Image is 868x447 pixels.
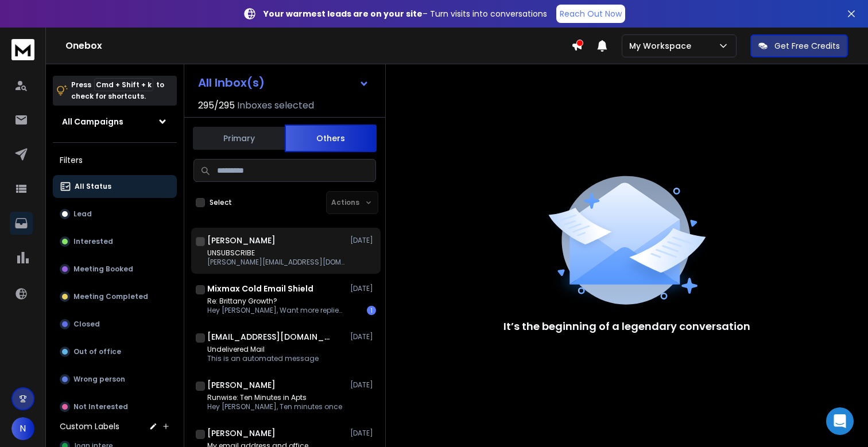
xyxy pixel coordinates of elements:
[556,5,625,23] a: Reach Out Now
[193,126,285,151] button: Primary
[73,292,148,301] p: Meeting Completed
[207,354,319,363] p: This is an automated message
[11,417,34,440] button: N
[73,237,113,246] p: Interested
[210,198,232,207] label: Select
[53,175,177,198] button: All Status
[73,265,133,274] p: Meeting Booked
[263,8,423,20] strong: Your warmest leads are on your site
[207,248,345,258] p: UNSUBSCRIBE
[350,236,376,245] p: [DATE]
[198,77,265,88] h1: All Inbox(s)
[60,421,119,432] h3: Custom Labels
[73,375,125,384] p: Wrong person
[207,402,342,411] p: Hey [PERSON_NAME], Ten minutes once
[503,318,750,335] p: It’s the beginning of a legendary conversation
[73,347,121,356] p: Out of office
[207,345,319,354] p: Undelivered Mail
[73,402,128,411] p: Not Interested
[207,306,345,315] p: Hey [PERSON_NAME], Want more replies to
[750,34,848,57] button: Get Free Credits
[237,99,314,112] h3: Inboxes selected
[285,125,377,152] button: Others
[53,313,177,336] button: Closed
[207,331,334,343] h1: [EMAIL_ADDRESS][DOMAIN_NAME]
[367,306,376,315] div: 1
[11,39,34,60] img: logo
[71,79,164,102] p: Press to check for shortcuts.
[629,40,696,52] p: My Workspace
[53,152,177,168] h3: Filters
[350,380,376,390] p: [DATE]
[53,368,177,391] button: Wrong person
[774,40,840,52] p: Get Free Credits
[75,182,111,191] p: All Status
[207,427,276,439] h1: [PERSON_NAME]
[62,116,123,127] h1: All Campaigns
[207,393,342,402] p: Runwise: Ten Minutes in Apts
[73,209,92,219] p: Lead
[560,8,622,20] p: Reach Out Now
[53,340,177,363] button: Out of office
[826,407,854,435] div: Open Intercom Messenger
[263,8,547,20] p: – Turn visits into conversations
[198,99,235,112] span: 295 / 295
[207,258,345,267] p: [PERSON_NAME][EMAIL_ADDRESS][DOMAIN_NAME] > On [DATE],
[53,285,177,308] button: Meeting Completed
[53,258,177,281] button: Meeting Booked
[350,429,376,438] p: [DATE]
[94,78,153,91] span: Cmd + Shift + k
[207,283,313,294] h1: Mixmax Cold Email Shield
[53,395,177,418] button: Not Interested
[73,320,100,329] p: Closed
[189,71,378,94] button: All Inbox(s)
[53,230,177,253] button: Interested
[207,379,276,391] h1: [PERSON_NAME]
[207,235,276,246] h1: [PERSON_NAME]
[53,203,177,226] button: Lead
[350,284,376,293] p: [DATE]
[350,332,376,341] p: [DATE]
[207,297,345,306] p: Re: Brittany Growth?
[65,39,571,53] h1: Onebox
[53,110,177,133] button: All Campaigns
